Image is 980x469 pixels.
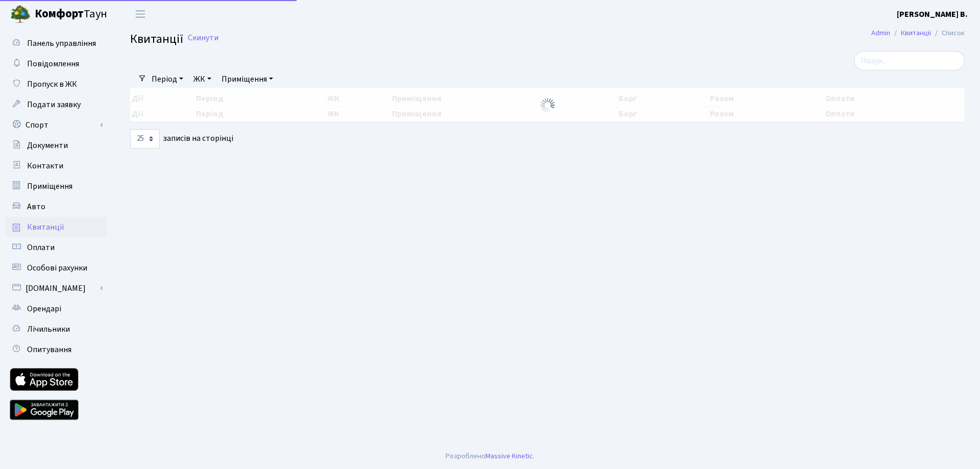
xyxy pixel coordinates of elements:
[27,79,77,90] span: Пропуск в ЖК
[5,94,107,115] a: Подати заявку
[5,115,107,135] a: Спорт
[540,97,556,113] img: Обробка...
[27,344,71,355] span: Опитування
[5,278,107,299] a: [DOMAIN_NAME]
[5,54,107,74] a: Повідомлення
[35,6,107,23] span: Таун
[5,74,107,94] a: Пропуск в ЖК
[901,28,931,38] a: Квитанції
[856,22,980,44] nav: breadcrumb
[130,30,183,48] span: Квитанції
[5,33,107,54] a: Панель управління
[5,196,107,217] a: Авто
[148,70,187,88] a: Період
[27,58,79,69] span: Повідомлення
[5,176,107,196] a: Приміщення
[5,156,107,176] a: Контакти
[217,70,277,88] a: Приміщення
[5,299,107,319] a: Орендарі
[35,6,84,22] b: Комфорт
[446,451,534,462] div: Розроблено .
[27,181,72,192] span: Приміщення
[27,160,63,171] span: Контакти
[10,4,31,24] img: logo.png
[188,33,218,43] a: Скинути
[27,262,87,274] span: Особові рахунки
[5,237,107,258] a: Оплати
[27,324,70,335] span: Лічильники
[27,140,68,151] span: Документи
[189,70,215,88] a: ЖК
[931,28,965,39] li: Список
[27,99,81,110] span: Подати заявку
[27,38,96,49] span: Панель управління
[485,451,533,461] a: Massive Kinetic
[27,201,45,212] span: Авто
[854,51,965,70] input: Пошук...
[871,28,890,38] a: Admin
[5,217,107,237] a: Квитанції
[130,129,160,149] select: записів на сторінці
[5,339,107,360] a: Опитування
[27,242,55,253] span: Оплати
[27,221,64,233] span: Квитанції
[897,9,968,20] b: [PERSON_NAME] В.
[897,8,968,20] a: [PERSON_NAME] В.
[5,258,107,278] a: Особові рахунки
[5,135,107,156] a: Документи
[130,129,233,149] label: записів на сторінці
[27,303,61,314] span: Орендарі
[5,319,107,339] a: Лічильники
[128,6,153,22] button: Переключити навігацію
